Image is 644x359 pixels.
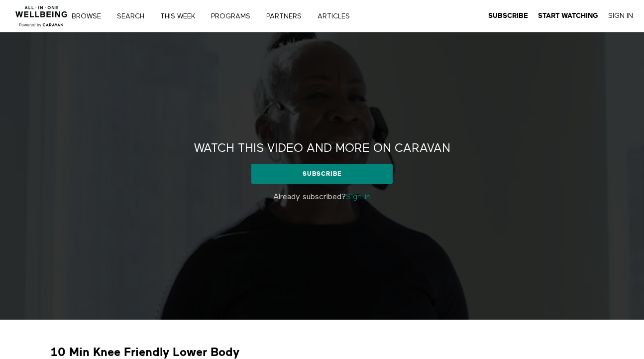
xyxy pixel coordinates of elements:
h2: Watch this video and more on CARAVAN [194,141,450,156]
a: Search [113,13,155,20]
p: Already subscribed? [175,191,469,203]
a: Subscribe [251,164,392,184]
a: Sign In [608,11,633,20]
a: PROGRAMS [208,13,261,20]
strong: Subscribe [488,12,528,19]
a: Start Watching [538,11,598,20]
strong: Start Watching [538,12,598,19]
a: ARTICLES [314,13,360,20]
a: THIS WEEK [157,13,206,20]
a: Subscribe [488,11,528,20]
a: PARTNERS [263,13,312,20]
a: Browse [68,13,111,20]
a: Sign in [346,193,371,201]
nav: Primary [79,11,370,21]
